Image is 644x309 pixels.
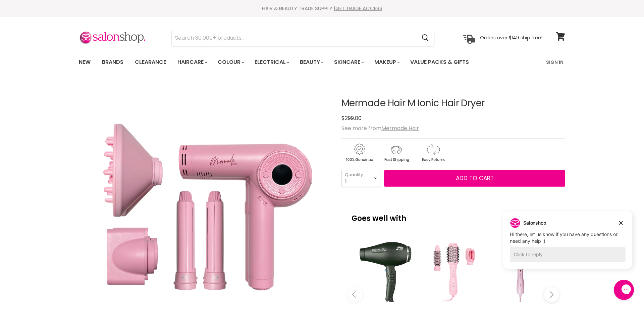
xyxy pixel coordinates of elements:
[295,55,328,69] a: Beauty
[341,114,362,122] span: $299.00
[172,30,416,46] input: Search
[70,5,574,12] div: HAIR & BEAUTY TRADE SUPPLY |
[405,55,474,69] a: Value Packs & Gifts
[498,210,637,279] iframe: Gorgias live chat campaigns
[74,52,508,72] ul: Main menu
[384,170,565,187] button: Add to cart
[74,55,96,69] a: New
[456,174,494,182] span: Add to cart
[172,55,211,69] a: Haircare
[329,55,368,69] a: Skincare
[341,98,565,109] h1: Mermade Hair M Ionic Hair Dryer
[415,143,451,163] img: returns.gif
[480,35,542,41] p: Orders over $149 ship free!
[352,204,555,226] p: Goes well with
[130,55,171,69] a: Clearance
[610,277,637,302] iframe: Gorgias live chat messenger
[213,55,248,69] a: Colour
[381,124,419,132] a: Mermade Hair
[171,30,434,46] form: Product
[378,143,414,163] img: shipping.gif
[416,30,434,46] button: Search
[341,143,377,163] img: genuine.gif
[369,55,404,69] a: Makeup
[542,55,568,69] a: Sign In
[341,170,380,187] select: Quantity
[97,55,128,69] a: Brands
[250,55,293,69] a: Electrical
[341,124,419,132] span: See more from
[335,5,382,12] a: GET TRADE ACCESS
[70,52,574,72] nav: Main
